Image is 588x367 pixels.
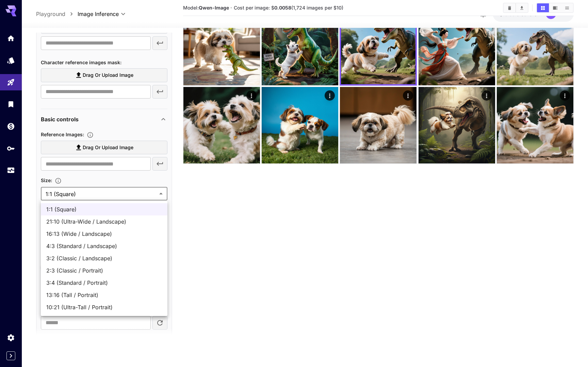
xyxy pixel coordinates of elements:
span: 4:3 (Standard / Landscape) [46,242,162,250]
span: 3:4 (Standard / Portrait) [46,279,162,287]
span: 10:21 (Ultra-Tall / Portrait) [46,303,162,311]
span: 3:2 (Classic / Landscape) [46,254,162,262]
span: 21:10 (Ultra-Wide / Landscape) [46,217,162,226]
span: 13:16 (Tall / Portrait) [46,291,162,299]
span: 2:3 (Classic / Portrait) [46,266,162,275]
span: 16:13 (Wide / Landscape) [46,230,162,238]
span: 1:1 (Square) [46,205,162,213]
